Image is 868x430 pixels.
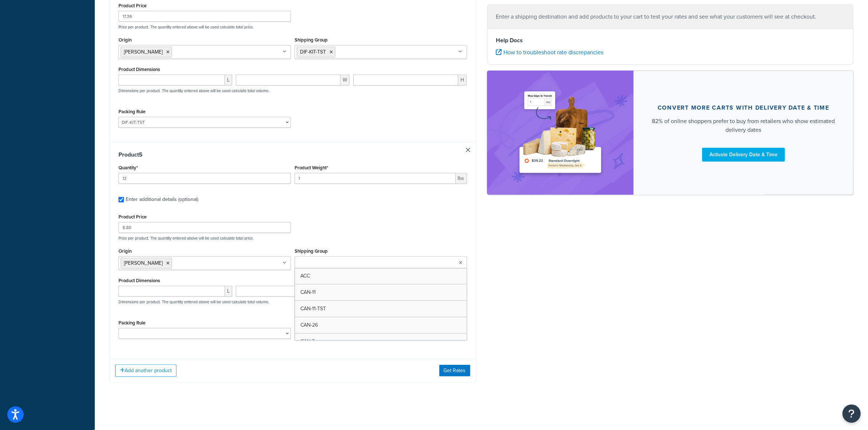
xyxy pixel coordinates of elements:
[124,48,163,56] span: [PERSON_NAME]
[118,37,132,43] label: Origin
[651,117,836,134] div: 82% of online shoppers prefer to buy from retailers who show estimated delivery dates
[124,259,163,267] span: [PERSON_NAME]
[466,148,470,152] a: Remove Item
[340,75,350,86] span: W
[118,165,138,170] label: Quantity*
[496,36,845,45] h4: Help Docs
[118,320,145,326] label: Packing Rule
[118,67,160,72] label: Product Dimensions
[115,364,176,377] button: Add another product
[225,286,232,297] span: L
[118,109,145,114] label: Packing Rule
[118,214,147,220] label: Product Price
[117,88,269,93] p: Dimensions per product. The quantity entered above will be used calculate total volume.
[702,148,785,162] a: Activate Delivery Date & Time
[295,37,328,43] label: Shipping Group
[295,173,456,184] input: 0.00
[300,305,326,312] span: CAN-11-TST
[300,272,310,280] span: ACC
[126,194,198,205] div: Enter additional details (optional)
[117,236,469,241] p: Price per product. The quantity entered above will be used calculate total price.
[300,288,316,296] span: CAN-11
[456,173,467,184] span: lbs
[118,3,147,8] label: Product Price
[300,48,326,56] span: DIF-KIT-TST
[295,165,328,170] label: Product Weight*
[295,248,328,254] label: Shipping Group
[458,75,467,86] span: H
[496,48,604,56] a: How to troubleshoot rate discrepancies
[117,299,269,304] p: Dimensions per product. The quantity entered above will be used calculate total volume.
[118,248,132,254] label: Origin
[515,82,606,184] img: feature-image-ddt-36eae7f7280da8017bfb280eaccd9c446f90b1fe08728e4019434db127062ab4.png
[118,197,124,202] input: Enter additional details (optional)
[118,278,160,283] label: Product Dimensions
[118,151,467,158] h3: Product 5
[118,173,291,184] input: 0.0
[295,334,467,350] a: CAN-3
[300,321,318,329] span: CAN-26
[300,338,315,345] span: CAN-3
[117,24,469,29] p: Price per product. The quantity entered above will be used calculate total price.
[842,405,861,423] button: Open Resource Center
[658,104,829,111] div: Convert more carts with delivery date & time
[295,317,467,333] a: CAN-26
[295,301,467,317] a: CAN-11-TST
[225,75,232,86] span: L
[295,268,467,284] a: ACC
[295,284,467,300] a: CAN-11
[496,12,845,22] p: Enter a shipping destination and add products to your cart to test your rates and see what your c...
[439,365,470,376] button: Get Rates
